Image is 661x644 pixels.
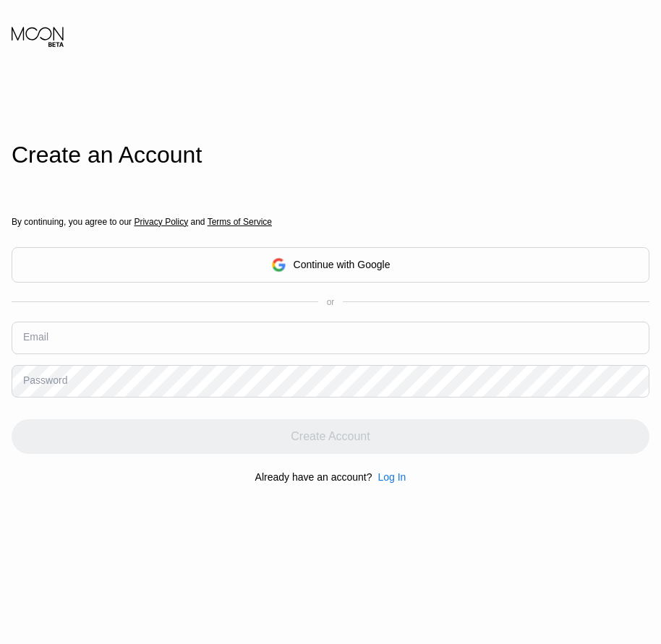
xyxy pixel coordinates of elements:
span: and [188,217,208,227]
div: Password [23,374,67,386]
div: Continue with Google [294,259,391,270]
div: Already have an account? [255,471,372,483]
div: Log In [372,471,406,483]
span: Terms of Service [208,217,272,227]
div: Log In [378,471,406,483]
div: Create an Account [12,142,649,168]
div: By continuing, you agree to our [12,217,649,227]
div: or [327,297,335,307]
span: Privacy Policy [134,217,188,227]
div: Email [23,331,48,343]
div: Continue with Google [12,247,649,283]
